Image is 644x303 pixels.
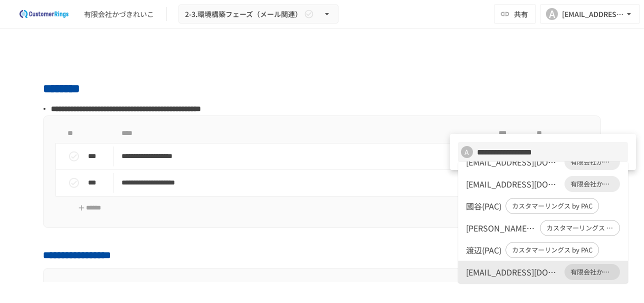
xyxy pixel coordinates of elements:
span: カスタマーリングス by PAC [506,201,598,211]
div: [EMAIL_ADDRESS][DOMAIN_NAME] [466,266,560,278]
span: カスタマーリングス by PAC [506,245,598,255]
span: カスタマーリングス by PAC [541,223,620,233]
span: 有限会社かづきれいこ [564,179,620,189]
div: 國谷(PAC) [466,200,501,212]
div: [PERSON_NAME](PAC) [466,222,536,234]
span: 有限会社かづきれいこ [564,157,620,167]
span: 有限会社かづきれいこ [564,267,620,277]
div: [EMAIL_ADDRESS][DOMAIN_NAME] [466,178,560,190]
div: 渡辺(PAC) [466,244,501,256]
div: [EMAIL_ADDRESS][DOMAIN_NAME] [466,156,560,168]
div: A [461,146,473,158]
